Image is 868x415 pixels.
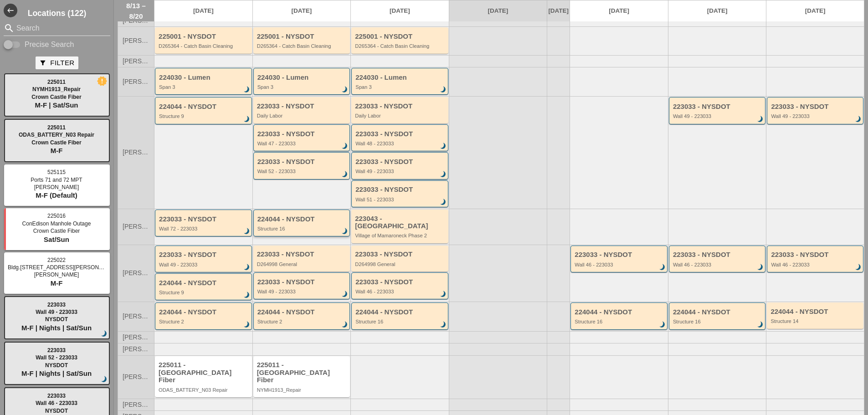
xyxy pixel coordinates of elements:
[340,85,350,95] i: brightness_3
[159,33,250,41] div: 225001 - NYSDOT
[47,124,66,131] span: 225011
[32,86,81,92] span: NYMH1913_Repair
[35,101,78,109] span: M-F | Sat/Sun
[355,186,446,194] div: 223033 - NYSDOT
[39,58,74,68] div: Filter
[355,261,446,267] div: D264998 General
[242,226,252,236] i: brightness_3
[355,233,446,238] div: Village of Mamaroneck Phase 2
[47,257,66,263] span: 225022
[123,374,149,380] span: [PERSON_NAME]
[8,264,119,271] span: Bldg.[STREET_ADDRESS][PERSON_NAME]
[253,0,351,21] a: [DATE]
[159,103,249,111] div: 224044 - NYSDOT
[34,272,79,278] span: [PERSON_NAME]
[771,103,861,111] div: 223033 - NYSDOT
[355,84,446,90] div: Span 3
[45,362,68,369] span: NYSDOT
[257,74,348,82] div: 224030 - Lumen
[673,319,763,324] div: Structure 16
[756,114,766,124] i: brightness_3
[257,278,348,286] div: 223033 - NYSDOT
[123,334,149,341] span: [PERSON_NAME]
[19,132,94,138] span: ODAS_BATTERY_N03 Repair
[340,169,350,179] i: brightness_3
[123,313,149,320] span: [PERSON_NAME]
[570,0,668,21] a: [DATE]
[438,197,448,207] i: brightness_3
[657,262,668,272] i: brightness_3
[673,251,763,259] div: 223033 - NYSDOT
[257,289,348,294] div: Wall 49 - 223033
[351,0,449,21] a: [DATE]
[257,261,348,267] div: D264998 General
[257,308,348,316] div: 224044 - NYSDOT
[159,319,249,324] div: Structure 2
[159,279,249,287] div: 224044 - NYSDOT
[340,289,350,299] i: brightness_3
[47,169,66,175] span: 525115
[123,78,149,85] span: [PERSON_NAME]
[673,113,763,119] div: Wall 49 - 223033
[4,4,17,17] button: Shrink Sidebar
[355,251,446,258] div: 223033 - NYSDOT
[242,320,252,330] i: brightness_3
[853,262,863,272] i: brightness_3
[770,308,861,316] div: 224044 - NYSDOT
[355,278,446,286] div: 223033 - NYSDOT
[123,149,149,156] span: [PERSON_NAME]
[668,0,766,21] a: [DATE]
[16,21,98,36] input: Search
[33,228,80,234] span: Crown Castle Fiber
[4,4,17,17] i: west
[51,279,63,287] span: M-F
[25,40,74,49] label: Precise Search
[51,147,63,154] span: M-F
[44,236,69,243] span: Sat/Sun
[355,102,446,110] div: 223033 - NYSDOT
[123,58,149,65] span: [PERSON_NAME]
[438,141,448,151] i: brightness_3
[47,347,66,354] span: 223033
[159,113,249,119] div: Structure 9
[257,361,348,384] div: 225011 - [GEOGRAPHIC_DATA] Fiber
[766,0,864,21] a: [DATE]
[355,141,446,146] div: Wall 48 - 223033
[575,308,665,316] div: 224044 - NYSDOT
[21,324,92,332] span: M-F | Nights | Sat/Sun
[4,39,110,50] div: Enable Precise search to match search terms exactly.
[257,102,348,110] div: 223033 - NYSDOT
[257,84,348,90] div: Span 3
[575,251,665,259] div: 223033 - NYSDOT
[756,262,766,272] i: brightness_3
[257,215,348,223] div: 224044 - NYSDOT
[355,215,446,230] div: 223043 - [GEOGRAPHIC_DATA]
[340,320,350,330] i: brightness_3
[355,130,446,138] div: 223033 - NYSDOT
[673,103,763,111] div: 223033 - NYSDOT
[36,400,77,406] span: Wall 46 - 223033
[159,361,250,384] div: 225011 - [GEOGRAPHIC_DATA] Fiber
[771,262,861,267] div: Wall 46 - 223033
[355,113,446,118] div: Daily Labor
[99,329,109,339] i: brightness_3
[36,354,77,361] span: Wall 52 - 223033
[34,184,79,190] span: [PERSON_NAME]
[438,85,448,95] i: brightness_3
[159,387,250,393] div: ODAS_BATTERY_N03 Repair
[31,177,82,183] span: Ports 71 and 72 MPT
[771,113,861,119] div: Wall 49 - 223033
[547,0,570,21] a: [DATE]
[123,0,149,21] span: 8/13 – 8/20
[36,191,77,199] span: M-F (Default)
[340,141,350,151] i: brightness_3
[123,401,149,408] span: [PERSON_NAME]
[242,262,252,272] i: brightness_3
[355,158,446,166] div: 223033 - NYSDOT
[39,59,46,67] i: filter_alt
[36,56,78,69] button: Filter
[159,262,249,267] div: Wall 49 - 223033
[47,393,66,399] span: 223033
[159,308,249,316] div: 224044 - NYSDOT
[45,316,68,323] span: NYSDOT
